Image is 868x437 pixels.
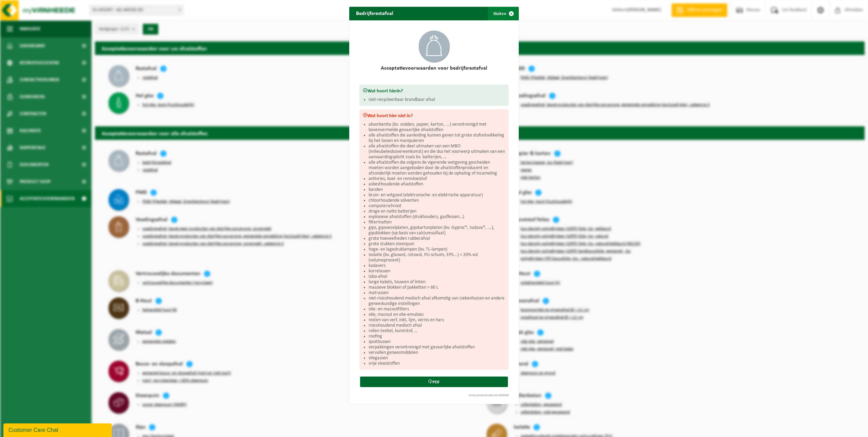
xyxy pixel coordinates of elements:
[3,422,113,437] iframe: chat widget
[369,176,505,182] li: antivries, koel- en remvloeistof
[369,307,505,312] li: olie- en mazoutfilters
[369,122,505,133] li: absorbentia (bv. vodden, papier, karton, ...) verontreinigd met bovenvermelde gevaarlijke afvalst...
[369,290,505,296] li: matrassen
[369,252,505,263] li: isolatie (bv. glaswol, rotswol, PU-schuim, EPS...) > 20% vol (volumeprocent)
[369,241,505,247] li: grote stukken steenpuin
[369,317,505,323] li: resten van verf, inkt, lijm, vernis en hars
[369,350,505,356] li: vervallen geneesmiddelen
[369,236,505,241] li: grote hoeveelheden rubberafval
[363,88,505,94] h3: Wat hoort hierin?
[369,220,505,225] li: filtermatten
[369,312,505,317] li: olie, mazout en olie-emulsies
[369,193,505,198] li: bruin- en witgoed (elektronische- en elektrische apparatuur)
[360,377,508,387] a: PDF
[488,7,518,20] button: Sluiten
[369,97,505,103] li: niet-recycleerbaar brandbaar afval
[369,144,505,160] li: alle afvalstoffen die deel uitmaken van een MBO (milieubeleidsovereenkomst) en die dus het voorwe...
[369,182,505,187] li: asbesthoudende afvalstoffen
[369,274,505,279] li: labo-afval
[369,285,505,290] li: massieve blokken of pakketten > 60 L
[349,7,400,20] h2: Bedrijfsrestafval
[369,296,505,307] li: niet-risicohoudend medisch afval afkomstig van ziekenhuizen en andere geneeskundige instellingen
[363,113,505,119] h3: Wat hoort hier niet in?
[369,160,505,176] li: alle afvalstoffen die volgens de vigerende wetgeving gescheiden moeten worden aangeboden door de ...
[369,225,505,236] li: gips, gipsvezelplaten, gipskartonplaten (bv. Gyproc®, Isolava®, ...), gipsblokken (op basis van c...
[369,323,505,328] li: risicohoudend medisch afval
[369,214,505,220] li: explosieve afvalstoffen (drukhouders, gasflessen…)
[369,328,505,334] li: rollen textiel, kunststof, …
[369,334,505,339] li: roofing
[356,394,512,397] div: Onze productcode:04-000008
[369,339,505,345] li: spuitbussen
[369,279,505,285] li: lange kabels, touwen of linten
[369,247,505,252] li: hoge- en lagedruklampen (bv. TL-lampen)
[369,187,505,193] li: banden
[369,356,505,361] li: vliegassen
[369,198,505,203] li: chloorhoudende solventen
[369,269,505,274] li: korrelassen
[369,133,505,144] li: alle afvalstoffen die aanleiding kunnen geven tot grote stofontwikkeling bij het lossen en manipu...
[369,203,505,209] li: computerschroot
[369,361,505,366] li: vrije vloeistoffen
[369,263,505,269] li: kadavers
[369,345,505,350] li: verpakkingen verontreinigd met gevaarlijke afvalstoffen
[369,209,505,214] li: droge en natte batterijen
[359,66,509,71] h2: Acceptatievoorwaarden voor bedrijfsrestafval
